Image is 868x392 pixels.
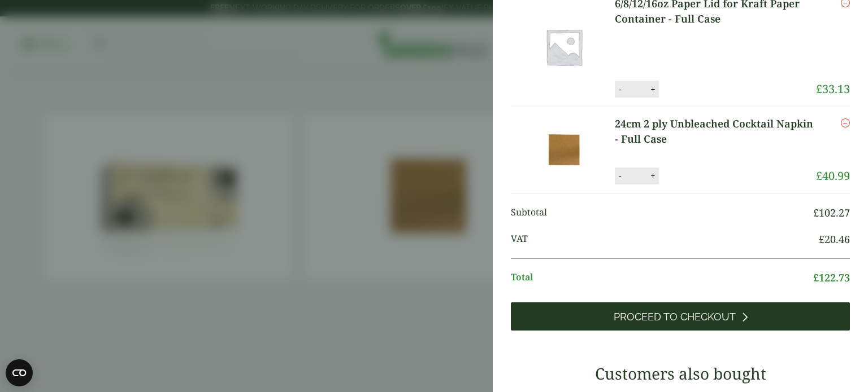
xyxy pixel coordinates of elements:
button: - [615,171,624,180]
bdi: 20.46 [819,232,850,246]
span: £ [813,206,819,219]
a: Proceed to Checkout [511,302,850,331]
span: VAT [511,232,819,247]
span: Proceed to Checkout [614,311,736,323]
span: £ [819,232,824,246]
bdi: 102.27 [813,206,850,219]
span: Subtotal [511,205,813,221]
a: Remove this item [841,116,850,130]
bdi: 33.13 [816,81,850,96]
button: + [647,85,658,94]
a: 24cm 2 ply Unbleached Cocktail Napkin - Full Case [615,116,816,147]
bdi: 40.99 [816,168,850,183]
span: £ [816,81,822,96]
span: Total [511,270,813,285]
h3: Customers also bought [511,364,850,384]
img: 24cm 2 ply Unbleached Napkin-Full Case-0 [513,116,615,184]
bdi: 122.73 [813,271,850,284]
button: - [615,85,624,94]
button: + [647,171,658,180]
span: £ [816,168,822,183]
span: £ [813,271,819,284]
button: Open CMP widget [6,359,33,386]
